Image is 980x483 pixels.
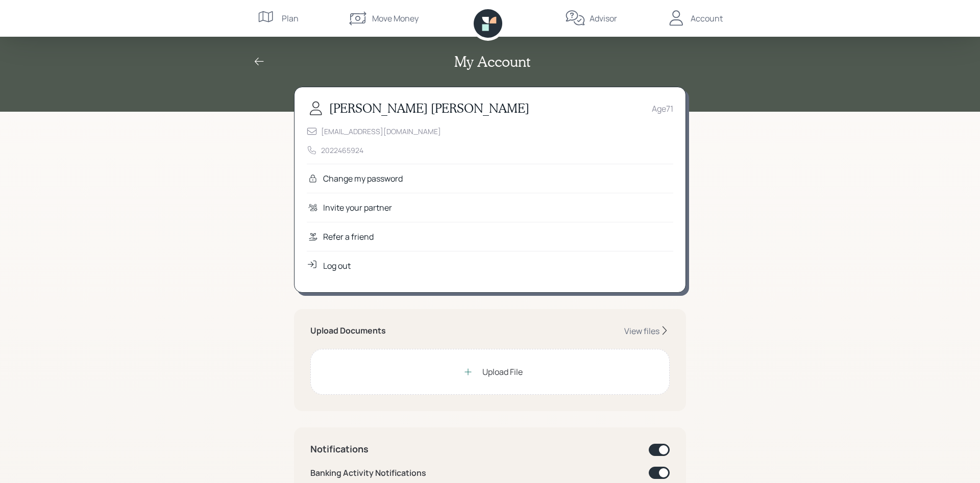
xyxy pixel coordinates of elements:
h4: Notifications [310,444,369,455]
div: View files [624,325,659,337]
div: Log out [323,260,351,272]
div: Move Money [372,12,419,24]
div: Banking Activity Notifications [310,467,426,479]
div: [EMAIL_ADDRESS][DOMAIN_NAME] [321,126,441,137]
div: Account [691,12,723,24]
div: Change my password [323,172,403,185]
h2: My Account [454,53,530,70]
h3: [PERSON_NAME] [PERSON_NAME] [329,101,529,116]
div: Invite your partner [323,201,392,214]
div: Plan [282,12,299,24]
h5: Upload Documents [310,326,386,336]
div: 2022465924 [321,145,363,156]
div: Advisor [590,12,617,24]
div: Refer a friend [323,231,374,243]
div: Age 71 [652,103,673,115]
div: Upload File [482,366,523,378]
